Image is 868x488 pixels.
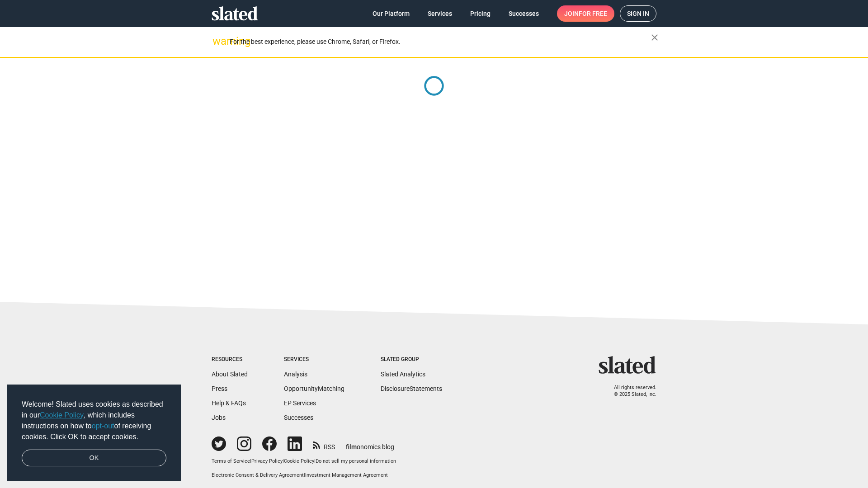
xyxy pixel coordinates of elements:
[230,36,651,48] div: For the best experience, please use Chrome, Safari, or Firefox.
[284,399,316,407] a: EP Services
[22,450,166,467] a: dismiss cookie message
[212,472,304,478] a: Electronic Consent & Delivery Agreement
[283,458,284,464] span: |
[316,458,396,465] button: Do not sell my personal information
[284,414,313,421] a: Successes
[284,458,314,464] a: Cookie Policy
[212,371,248,378] a: About Slated
[92,422,114,430] a: opt-out
[313,437,335,451] a: RSS
[40,411,84,419] a: Cookie Policy
[579,5,607,22] span: for free
[557,5,614,22] a: Joinfor free
[627,6,649,21] span: Sign in
[212,385,227,392] a: Press
[284,371,307,378] a: Analysis
[212,414,226,421] a: Jobs
[463,5,498,22] a: Pricing
[22,399,166,442] span: Welcome! Slated uses cookies as described in our , which includes instructions on how to of recei...
[212,36,223,47] mat-icon: warning
[381,371,425,378] a: Slated Analytics
[501,5,546,22] a: Successes
[251,458,283,464] a: Privacy Policy
[604,385,656,398] p: All rights reserved. © 2025 Slated, Inc.
[7,385,181,481] div: cookieconsent
[305,472,388,478] a: Investment Management Agreement
[346,436,394,451] a: filmonomics blog
[620,5,656,22] a: Sign in
[381,385,442,392] a: DisclosureStatements
[373,5,410,22] span: Our Platform
[250,458,251,464] span: |
[212,399,246,407] a: Help & FAQs
[381,356,442,363] div: Slated Group
[509,5,539,22] span: Successes
[304,472,305,478] span: |
[428,5,452,22] span: Services
[212,458,250,464] a: Terms of Service
[284,356,344,363] div: Services
[365,5,417,22] a: Our Platform
[284,385,344,392] a: OpportunityMatching
[649,32,660,43] mat-icon: close
[346,443,357,450] span: film
[470,5,491,22] span: Pricing
[212,356,248,363] div: Resources
[564,5,607,22] span: Join
[420,5,459,22] a: Services
[314,458,316,464] span: |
